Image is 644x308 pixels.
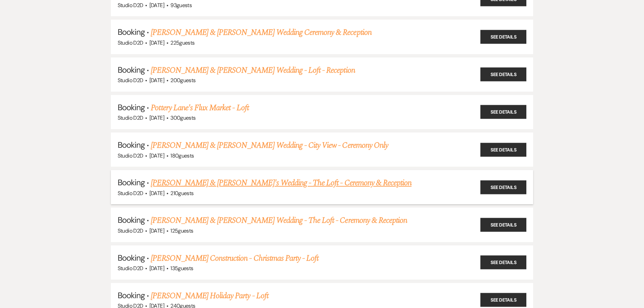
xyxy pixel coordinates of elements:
[118,253,145,263] span: Booking
[118,65,145,75] span: Booking
[151,139,388,151] a: [PERSON_NAME] & [PERSON_NAME] Wedding - City View - Ceremony Only
[118,27,145,37] span: Booking
[118,215,145,225] span: Booking
[170,227,193,234] span: 125 guests
[170,190,193,197] span: 210 guests
[151,214,407,227] a: [PERSON_NAME] & [PERSON_NAME] Wedding - The Loft - Ceremony & Reception
[118,2,143,9] span: Studio D2D
[118,39,143,46] span: Studio D2D
[170,2,192,9] span: 93 guests
[170,152,194,159] span: 180 guests
[170,114,195,121] span: 300 guests
[480,180,526,194] a: See Details
[170,39,194,46] span: 225 guests
[149,77,164,84] span: [DATE]
[170,265,193,272] span: 135 guests
[480,256,526,269] a: See Details
[149,190,164,197] span: [DATE]
[118,152,143,159] span: Studio D2D
[170,77,195,84] span: 200 guests
[151,177,411,189] a: [PERSON_NAME] & [PERSON_NAME]'s Wedding - The Loft - Ceremony & Reception
[149,114,164,121] span: [DATE]
[149,265,164,272] span: [DATE]
[118,227,143,234] span: Studio D2D
[118,290,145,301] span: Booking
[480,293,526,307] a: See Details
[151,102,248,114] a: Pottery Lane's Flux Market - Loft
[480,143,526,157] a: See Details
[118,102,145,113] span: Booking
[149,227,164,234] span: [DATE]
[118,114,143,121] span: Studio D2D
[118,77,143,84] span: Studio D2D
[480,218,526,232] a: See Details
[480,68,526,81] a: See Details
[118,265,143,272] span: Studio D2D
[151,252,318,264] a: [PERSON_NAME] Construction - Christmas Party - Loft
[149,39,164,46] span: [DATE]
[480,30,526,44] a: See Details
[118,190,143,197] span: Studio D2D
[149,152,164,159] span: [DATE]
[151,64,355,76] a: [PERSON_NAME] & [PERSON_NAME] Wedding - Loft - Reception
[151,290,268,302] a: [PERSON_NAME] Holiday Party - Loft
[480,105,526,119] a: See Details
[149,2,164,9] span: [DATE]
[118,140,145,150] span: Booking
[151,26,371,39] a: [PERSON_NAME] & [PERSON_NAME] Wedding Ceremony & Reception
[118,177,145,188] span: Booking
